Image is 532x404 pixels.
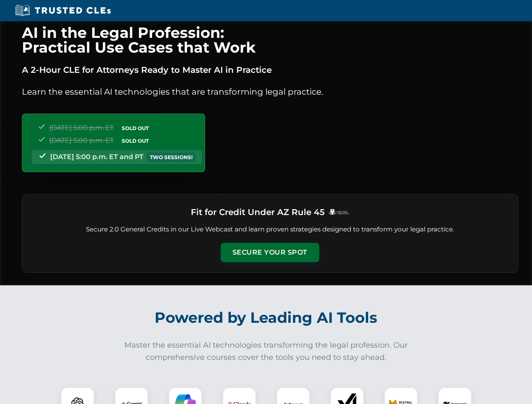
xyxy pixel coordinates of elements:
[32,225,508,234] p: Secure 2.0 General Credits in our Live Webcast and learn proven strategies designed to transform ...
[49,124,114,132] span: [DATE] 5:00 p.m. ET
[22,63,518,77] p: A 2-Hour CLE for Attorneys Ready to Master AI in Practice
[328,209,349,215] img: Logo
[13,4,113,17] img: Trusted CLEs
[22,85,518,98] p: Learn the essential AI technologies that are transforming legal practice.
[191,205,325,220] h3: Fit for Credit Under AZ Rule 45
[49,136,114,144] span: [DATE] 5:00 p.m. ET
[119,339,414,364] p: Master the essential AI technologies transforming the legal profession. Our comprehensive courses...
[119,136,152,145] span: SOLD OUT
[33,303,500,332] h2: Powered by Leading AI Tools
[22,25,518,55] h1: AI in the Legal Profession: Practical Use Cases that Work
[221,243,319,262] button: Secure Your Spot
[119,124,152,133] span: SOLD OUT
